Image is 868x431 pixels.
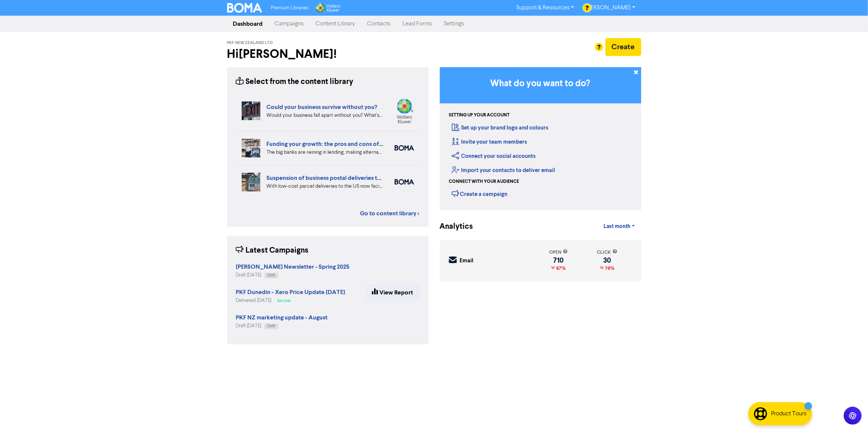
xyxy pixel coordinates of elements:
div: 710 [549,257,568,263]
div: Email [460,257,474,265]
a: Could your business survive without you? [267,103,377,111]
span: PKF New Zealand Ltd [227,40,273,46]
span: Draft [267,274,275,277]
a: Settings [438,16,470,31]
a: View Report [366,285,420,300]
img: boma [395,145,414,151]
img: Wolters Kluwer [315,3,340,13]
img: BOMA Logo [227,3,262,13]
div: Latest Campaigns [236,245,309,256]
span: Success [278,299,291,303]
div: Select from the content library [236,76,354,88]
strong: [PERSON_NAME] Newsletter - Spring 2025 [236,263,350,271]
h2: Hi [PERSON_NAME] ! [227,47,429,61]
div: Draft [DATE] [236,322,328,330]
a: Go to content library > [360,209,420,218]
a: Lead Forms [397,16,438,31]
div: Getting Started in BOMA [440,67,641,210]
div: Create a campaign [452,188,508,199]
span: Last month [604,223,630,230]
div: Delivered [DATE] [236,297,345,304]
a: Last month [598,219,641,234]
div: 30 [597,257,617,263]
strong: PKF NZ marketing update - August [236,314,328,321]
a: [PERSON_NAME] Newsletter - Spring 2025 [236,264,350,270]
a: Campaigns [269,16,310,31]
a: Support & Resources [510,2,580,14]
strong: PKF Dunedin - Xero Price Update [DATE] [236,288,345,296]
div: With low-cost parcel deliveries to the US now facing tariffs, many international postal services ... [267,182,383,190]
img: wolterskluwer [395,99,414,124]
a: PKF Dunedin - Xero Price Update [DATE] [236,290,345,296]
div: Analytics [440,221,464,232]
a: Suspension of business postal deliveries to the [GEOGRAPHIC_DATA]: what options do you have? [267,174,529,182]
a: Contacts [361,16,397,31]
a: PKF NZ marketing update - August [236,315,328,321]
a: Connect your social accounts [452,153,536,160]
span: Draft [267,324,275,328]
div: Connect with your audience [449,178,519,185]
div: Setting up your account [449,112,510,119]
a: Invite your team members [452,138,527,146]
a: Dashboard [227,16,269,31]
a: Funding your growth: the pros and cons of alternative lenders [267,140,430,148]
span: 76% [604,265,614,271]
div: Draft [DATE] [236,272,350,279]
div: click [597,249,617,256]
a: [PERSON_NAME] [580,2,641,14]
span: 67% [555,265,566,271]
button: Create [605,38,641,56]
img: boma [395,179,414,185]
span: Premium Libraries: [271,6,309,10]
iframe: Chat Widget [831,395,868,431]
div: The big banks are reining in lending, making alternative, non-bank lenders an attractive proposit... [267,149,383,156]
a: Import your contacts to deliver email [452,167,555,174]
div: Would your business fall apart without you? What’s your Plan B in case of accident, illness, or j... [267,112,383,119]
a: Content Library [310,16,361,31]
div: open [549,249,568,256]
a: Set up your brand logo and colours [452,124,549,131]
h3: What do you want to do? [451,78,630,89]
